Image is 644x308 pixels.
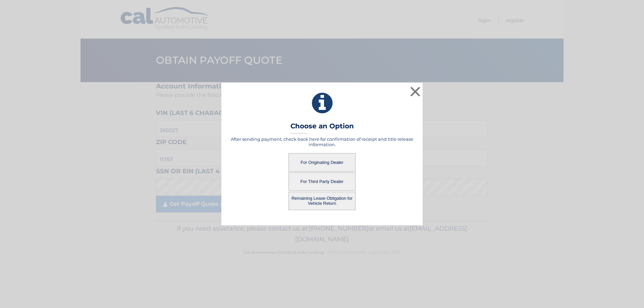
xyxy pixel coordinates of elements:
button: For Third Party Dealer [288,172,356,191]
button: Remaining Lease Obligation for Vehicle Return [288,192,356,210]
button: × [409,85,422,98]
h5: After sending payment, check back here for confirmation of receipt and title release information. [230,136,414,147]
h3: Choose an Option [290,122,354,134]
button: For Originating Dealer [288,153,356,172]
